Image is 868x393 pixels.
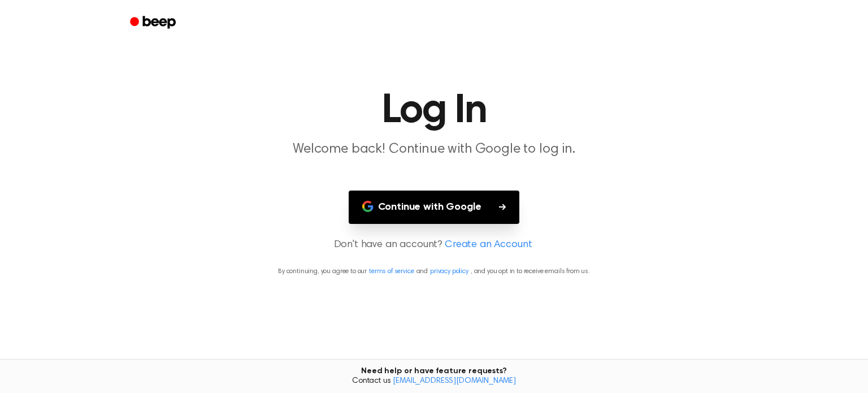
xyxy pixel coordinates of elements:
[349,191,520,224] button: Continue with Google
[145,90,723,131] h1: Log In
[430,268,468,275] a: privacy policy
[217,140,651,159] p: Welcome back! Continue with Google to log in.
[14,266,854,277] p: By continuing, you agree to our and , and you opt in to receive emails from us.
[393,377,516,385] a: [EMAIL_ADDRESS][DOMAIN_NAME]
[7,377,861,387] span: Contact us
[445,237,532,253] a: Create an Account
[14,237,854,253] p: Don't have an account?
[369,268,414,275] a: terms of service
[122,12,186,34] a: Beep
